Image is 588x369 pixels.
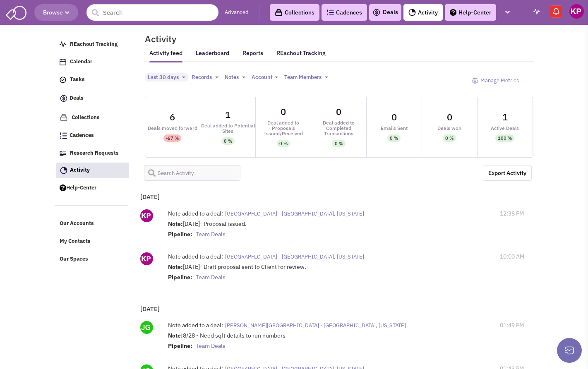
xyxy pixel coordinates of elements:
a: Cadences [55,128,129,144]
a: Our Spaces [55,252,129,267]
a: Research Requests [55,146,129,161]
a: Leaderboard [196,49,229,62]
label: Note added to a deal: [168,321,223,329]
img: icon-collection-lavender-black.svg [275,9,283,17]
button: Account [249,73,281,82]
img: icon-tasks.png [60,77,66,83]
a: Manage Metrics [468,73,523,89]
a: REachout Tracking [276,44,326,62]
a: REachout Tracking [55,37,129,53]
div: 0 % [335,140,343,147]
div: Deal added to Potential Sites [200,123,255,134]
a: My Contacts [55,234,129,249]
a: Keypoint Partners [569,4,584,19]
img: Cadences_logo.png [60,132,67,139]
label: Note added to a deal: [168,209,223,218]
span: Records [192,74,212,81]
div: [DATE]- Draft proposal sent to Client for review. [168,263,461,283]
span: Browse [43,9,70,16]
div: Deals won [422,125,477,131]
div: Emails Sent [367,125,422,131]
a: Collections [270,4,319,21]
a: Activity feed [149,49,182,62]
button: Browse [34,4,78,21]
img: Activity.png [60,167,67,174]
div: 0 % [224,137,232,145]
div: 0 [447,113,452,122]
span: Team Deals [196,273,226,281]
a: Deals [55,90,129,108]
span: 10:00 AM [500,252,524,261]
a: Calendar [55,54,129,70]
span: Calendar [70,58,92,65]
img: help.png [450,9,456,16]
button: Last 30 days [145,73,188,82]
img: help.png [60,184,66,191]
div: Deals moved forward [145,125,200,131]
div: [DATE]- Proposal issued. [168,220,461,240]
b: [DATE] [140,193,160,201]
img: icon-deals.svg [372,7,381,17]
span: [GEOGRAPHIC_DATA] - [GEOGRAPHIC_DATA], [US_STATE] [225,253,364,260]
div: Active Deals [478,125,533,131]
a: Tasks [55,72,129,88]
button: Notes [222,73,248,82]
span: Our Accounts [60,220,94,227]
a: Our Accounts [55,216,129,232]
div: 8/28 - Need sqft details to run numbers [168,331,461,352]
b: [DATE] [140,305,160,313]
span: Activity [70,166,90,173]
span: Team Deals [196,342,226,350]
a: Collections [55,110,129,126]
span: [GEOGRAPHIC_DATA] - [GEOGRAPHIC_DATA], [US_STATE] [225,210,364,217]
button: Team Members [282,73,331,82]
label: Note added to a deal: [168,252,223,261]
span: Team Deals [196,230,226,238]
div: Deal added to Completed Transactions [311,120,366,136]
strong: Pipeline: [168,230,192,238]
div: 1 [502,113,508,122]
span: [PERSON_NAME][GEOGRAPHIC_DATA] - [GEOGRAPHIC_DATA], [US_STATE] [225,322,406,329]
span: My Contacts [60,238,91,245]
a: Deals [372,7,398,17]
div: 0 % [390,134,398,142]
button: Records [189,73,221,82]
a: Reports [242,49,263,62]
span: REachout Tracking [70,41,118,48]
input: Search Activity [144,165,241,181]
strong: Note: [168,332,183,339]
img: Calendar.png [60,59,66,65]
span: Cadences [70,132,94,139]
a: Export the below as a .XLSX spreadsheet [483,165,532,181]
a: Activity [403,4,443,21]
span: 01:49 PM [500,321,524,329]
img: Activity.png [408,9,416,16]
img: jsdjpLiAYUaRK9fYpYFXFA.png [140,321,153,334]
a: Cadences [322,4,367,21]
div: 0 [391,113,397,122]
div: 6 [170,113,175,122]
a: Help-Center [445,4,496,21]
a: Advanced [225,9,249,17]
span: Last 30 days [148,74,179,81]
span: Research Requests [70,149,119,156]
img: ny_GipEnDU-kinWYCc5EwQ.png [140,209,153,222]
div: 100 % [498,134,512,142]
span: Our Spaces [60,255,88,262]
img: icon-deals.svg [60,93,68,103]
strong: Pipeline: [168,273,192,281]
img: octicon_gear-24.png [472,77,478,84]
div: -67 % [166,134,179,142]
strong: Note: [168,263,183,271]
div: 1 [225,110,230,119]
span: Tasks [70,76,85,83]
span: Collections [72,114,100,121]
img: Research.png [60,151,66,156]
div: 0 [336,107,341,116]
span: 12:38 PM [500,209,524,218]
strong: Pipeline: [168,342,192,350]
img: ny_GipEnDU-kinWYCc5EwQ.png [140,252,153,265]
img: SmartAdmin [6,4,26,20]
span: Team Members [284,74,322,81]
strong: Note: [168,220,183,228]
